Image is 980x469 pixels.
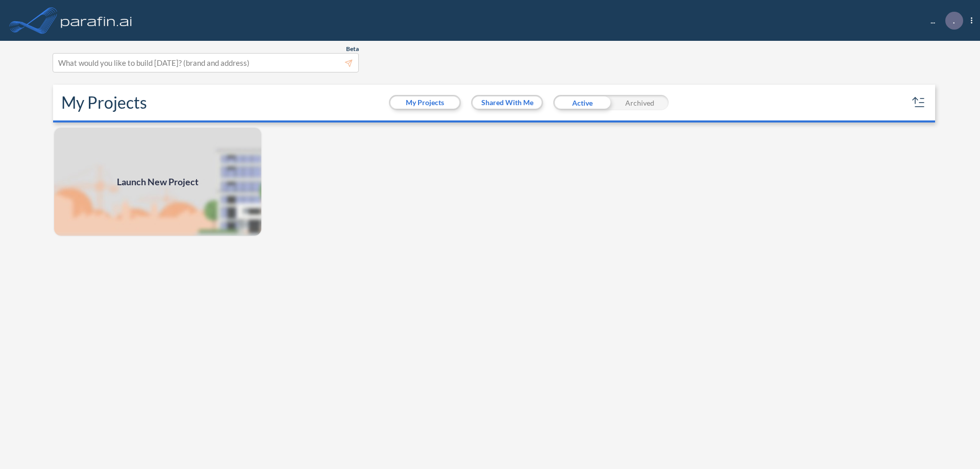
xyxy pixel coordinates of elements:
[553,95,611,110] div: Active
[915,12,972,30] div: ...
[473,96,542,109] button: Shared With Me
[59,10,134,31] img: logo
[611,95,669,110] div: Archived
[346,45,359,53] span: Beta
[390,96,459,109] button: My Projects
[53,127,262,237] a: Launch New Project
[61,93,147,112] h2: My Projects
[53,127,262,237] img: add
[117,175,199,189] span: Launch New Project
[911,94,927,111] button: sort
[953,16,955,25] p: .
